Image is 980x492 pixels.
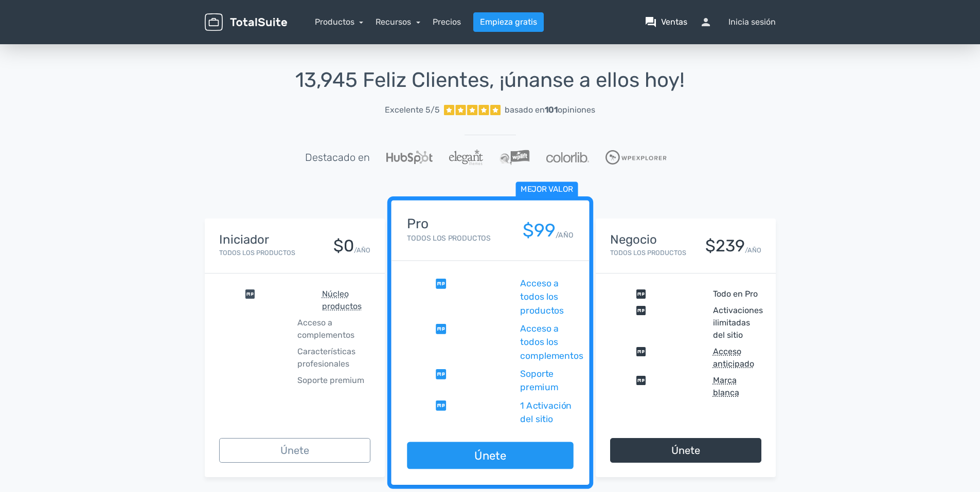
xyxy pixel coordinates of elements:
h4: Iniciador [219,233,295,246]
a: Únete [610,438,761,463]
abbr: Núcleo productos [322,288,370,313]
a: Excelente 5/5 basado en101opiniones [205,100,776,120]
span: comprobar [407,399,515,426]
a: Empieza gratis [473,12,544,32]
abbr: Marca blanca [713,374,761,399]
span: Acceso a todos los productos [520,277,573,318]
img: Colorlib [546,152,589,162]
span: question_answer [645,16,657,28]
small: /AÑO [354,245,370,255]
a: personaInicia sesión [700,16,776,28]
a: Productos [315,17,364,27]
font: Inicia sesión [728,16,776,28]
img: Temas elegantes [449,150,483,165]
font: Ventas [661,16,687,28]
span: persona [700,16,724,28]
div: $0 [333,237,354,255]
span: cerrar [219,374,293,387]
small: /AÑO [745,245,761,255]
small: /AÑO [555,230,573,241]
img: TotalSuite para WordPress [205,13,287,31]
div: $239 [705,237,745,255]
span: Acceso a todos los complementos [520,322,583,363]
a: Únete [219,438,370,463]
div: basado en opiniones [505,104,595,116]
span: cerrar [219,345,293,370]
abbr: Acceso anticipado [713,345,761,370]
h5: Destacado en [305,152,370,163]
span: Excelente 5/5 [385,104,440,116]
small: Todos los productos [610,249,686,257]
a: question_answerVentas [645,16,687,28]
span: comprobar [610,345,709,370]
img: WPLift [500,150,530,165]
a: Únete [407,442,573,469]
span: comprobar [219,288,318,313]
div: $99 [522,221,555,241]
span: Acceso a complementos [297,317,370,341]
span: Activaciones ilimitadas del sitio [713,304,763,341]
h4: Pro [407,216,491,231]
span: 1 Activación del sitio [520,399,573,426]
span: comprobar [407,368,515,395]
img: WPExplorer [605,150,667,165]
a: Recursos [376,17,420,27]
span: cerrar [219,317,293,341]
span: Soporte premium [520,368,573,395]
strong: 101 [545,105,558,115]
span: comprobar [610,288,709,300]
a: Precios [433,16,461,28]
h1: 13,945 Feliz Clientes, ¡únanse a ellos hoy! [205,69,776,92]
span: Mejor valor [515,181,578,197]
span: comprobar [407,322,515,363]
span: Todo en Pro [713,288,758,300]
img: Hubspot [386,151,433,164]
h4: Negocio [610,233,686,246]
span: comprobar [407,277,515,318]
span: Características profesionales [297,345,370,370]
span: Soporte premium [297,374,364,387]
small: Todos los productos [407,234,491,243]
span: comprobar [610,374,709,399]
small: Todos los productos [219,249,295,257]
span: comprobar [610,304,709,341]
